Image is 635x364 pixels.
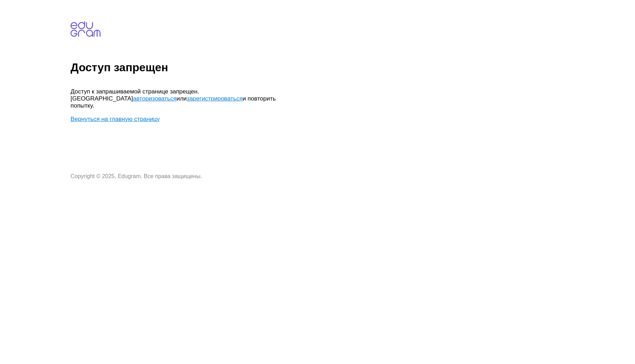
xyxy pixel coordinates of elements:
h1: Доступ запрещен [71,61,632,74]
a: Вернуться на главную страницу [71,116,160,122]
p: Доступ к запрашиваемой странице запрещен. [GEOGRAPHIC_DATA] или и повторить попытку. [71,88,282,109]
p: Copyright © 2025, Edugram. Все права защищены. [71,173,282,180]
a: авторизоваться [133,95,176,102]
img: edugram.com [71,21,101,37]
a: зарегистрироваться [187,95,242,102]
